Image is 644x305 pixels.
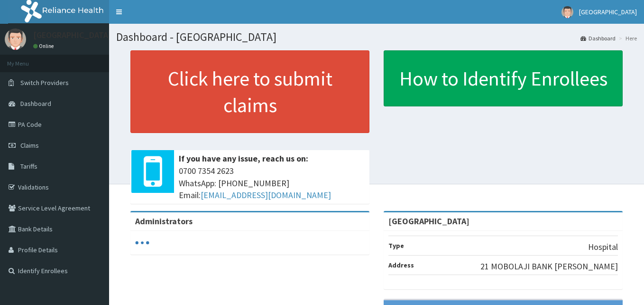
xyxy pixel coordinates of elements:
li: Here [616,34,637,42]
a: [EMAIL_ADDRESS][DOMAIN_NAME] [201,190,331,200]
b: Address [388,261,414,269]
a: Dashboard [580,34,616,42]
p: 21 MOBOLAJI BANK [PERSON_NAME] [480,260,618,273]
span: Dashboard [20,99,51,108]
span: 0700 7354 2623 WhatsApp: [PHONE_NUMBER] Email: [179,165,365,201]
h1: Dashboard - [GEOGRAPHIC_DATA] [116,31,637,43]
span: Switch Providers [20,78,69,87]
svg: audio-loading [135,236,149,250]
a: Online [33,43,56,49]
b: If you have any issue, reach us on: [179,153,308,164]
p: [GEOGRAPHIC_DATA] [33,31,111,39]
strong: [GEOGRAPHIC_DATA] [388,216,469,227]
b: Type [388,241,404,250]
p: Hospital [588,241,618,253]
a: How to Identify Enrollees [384,50,623,106]
b: Administrators [135,216,193,227]
span: Tariffs [20,162,37,171]
img: User Image [561,6,573,18]
img: User Image [5,29,26,50]
a: Click here to submit claims [130,50,369,133]
span: Claims [20,141,39,150]
span: [GEOGRAPHIC_DATA] [579,8,637,16]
